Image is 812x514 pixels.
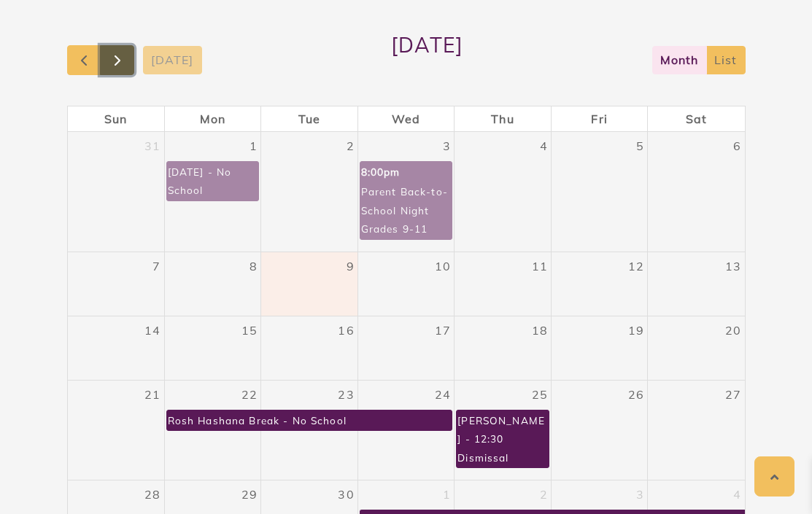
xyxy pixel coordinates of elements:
[335,381,357,408] a: September 23, 2025
[166,161,260,201] a: [DATE] - No School
[537,480,551,508] a: October 2, 2025
[357,132,455,252] td: September 3, 2025
[432,316,454,344] a: September 17, 2025
[142,480,163,508] a: September 28, 2025
[551,132,648,252] td: September 5, 2025
[633,132,647,160] a: September 5, 2025
[455,132,552,252] td: September 4, 2025
[357,316,455,380] td: September 17, 2025
[164,380,261,480] td: September 22, 2025
[164,132,261,252] td: September 1, 2025
[633,480,647,508] a: October 3, 2025
[335,480,357,508] a: September 30, 2025
[652,46,707,74] button: month
[432,252,454,280] a: September 10, 2025
[455,380,552,480] td: September 25, 2025
[167,162,259,200] div: [DATE] - No School
[440,132,454,160] a: September 3, 2025
[625,252,647,280] a: September 12, 2025
[360,161,453,240] a: 8:00pmParent Back-to-School Night Grades 9-11
[239,381,260,408] a: September 22, 2025
[648,316,745,380] td: September 20, 2025
[101,106,130,131] a: Sunday
[551,252,648,316] td: September 12, 2025
[730,480,744,508] a: October 4, 2025
[295,106,323,131] a: Tuesday
[164,252,261,316] td: September 8, 2025
[389,106,423,131] a: Wednesday
[68,316,165,380] td: September 14, 2025
[432,381,454,408] a: September 24, 2025
[648,380,745,480] td: September 27, 2025
[166,410,453,431] a: Rosh Hashana Break - No School
[150,252,163,280] a: September 7, 2025
[261,132,358,252] td: September 2, 2025
[261,380,358,480] td: September 23, 2025
[488,106,517,131] a: Thursday
[247,252,260,280] a: September 8, 2025
[625,316,647,344] a: September 19, 2025
[100,45,134,75] button: Next month
[722,381,744,408] a: September 27, 2025
[648,132,745,252] td: September 6, 2025
[457,410,549,467] div: [PERSON_NAME] - 12:30 Dismissal
[455,316,552,380] td: September 18, 2025
[344,132,357,160] a: September 2, 2025
[239,480,260,508] a: September 29, 2025
[261,316,358,380] td: September 16, 2025
[261,252,358,316] td: September 9, 2025
[648,252,745,316] td: September 13, 2025
[722,316,744,344] a: September 20, 2025
[537,132,551,160] a: September 4, 2025
[706,46,746,74] button: list
[247,132,260,160] a: September 1, 2025
[588,106,610,131] a: Friday
[142,132,163,160] a: August 31, 2025
[551,380,648,480] td: September 26, 2025
[722,252,744,280] a: September 13, 2025
[164,316,261,380] td: September 15, 2025
[360,182,452,238] div: Parent Back-to-School Night Grades 9-11
[68,380,165,480] td: September 21, 2025
[335,316,357,344] a: September 16, 2025
[357,252,455,316] td: September 10, 2025
[440,480,454,508] a: October 1, 2025
[68,252,165,316] td: September 7, 2025
[143,46,202,74] button: [DATE]
[391,32,463,87] h2: [DATE]
[142,316,163,344] a: September 14, 2025
[529,381,551,408] a: September 25, 2025
[529,316,551,344] a: September 18, 2025
[551,316,648,380] td: September 19, 2025
[239,316,260,344] a: September 15, 2025
[455,252,552,316] td: September 11, 2025
[730,132,744,160] a: September 6, 2025
[456,410,549,468] a: [PERSON_NAME] - 12:30 Dismissal
[142,381,163,408] a: September 21, 2025
[167,410,347,430] div: Rosh Hashana Break - No School
[344,252,357,280] a: September 9, 2025
[360,162,450,182] div: 8:00pm
[529,252,551,280] a: September 11, 2025
[625,381,647,408] a: September 26, 2025
[683,106,710,131] a: Saturday
[67,45,101,75] button: Previous month
[357,380,455,480] td: September 24, 2025
[197,106,228,131] a: Monday
[68,132,165,252] td: August 31, 2025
